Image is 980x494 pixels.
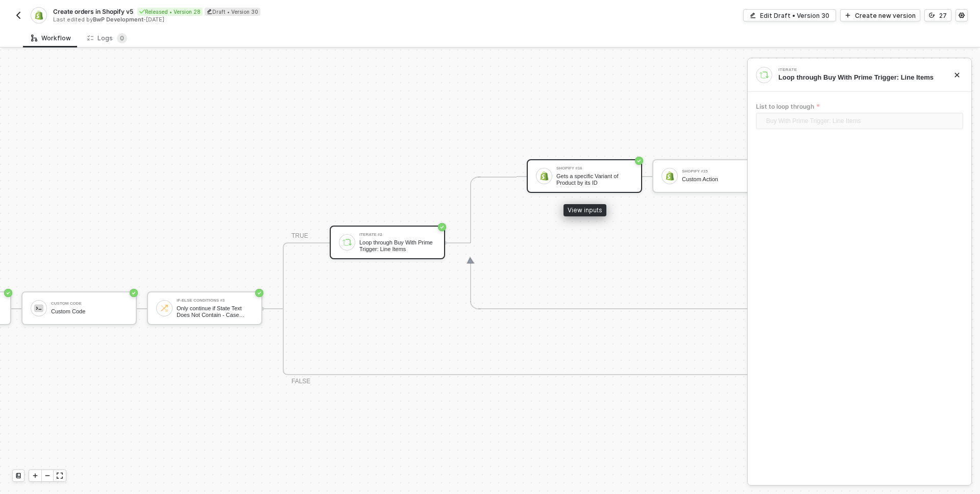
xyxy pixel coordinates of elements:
div: Custom Code [51,308,128,315]
span: icon-success-page [4,289,12,297]
div: Custom Code [51,302,128,306]
button: Edit Draft • Version 30 [743,9,836,21]
div: Iterate #2 [359,233,436,237]
div: Edit Draft • Version 30 [760,11,829,20]
img: back [14,11,22,19]
button: 27 [924,9,951,21]
div: Loop through Buy With Prime Trigger: Line Items [778,73,938,82]
div: Released • Version 28 [137,8,203,16]
img: icon [160,304,169,313]
span: icon-success-page [438,223,446,231]
button: Create new version [840,9,920,21]
span: icon-expand [57,473,63,479]
div: Create new version [855,11,916,20]
span: icon-success-page [635,157,643,165]
span: icon-edit [207,9,212,14]
img: integration-icon [34,11,43,20]
div: Draft • Version 30 [205,8,260,16]
span: icon-success-page [130,289,138,297]
div: 27 [939,11,947,20]
span: icon-settings [959,12,965,18]
span: icon-play [845,12,851,18]
div: Iterate [778,68,932,72]
span: icon-success-page [255,289,263,297]
div: Gets a specific Variant of Product by its ID [556,173,633,186]
div: Loop through Buy With Prime Trigger: Line Items [359,239,436,252]
div: FALSE [291,377,310,386]
button: back [12,9,24,21]
div: Workflow [31,34,71,42]
img: integration-icon [759,70,769,80]
span: icon-play [32,473,38,479]
div: View inputs [563,204,606,216]
span: icon-edit [750,12,756,18]
span: icon-close [954,72,960,78]
span: BwP Development [93,16,143,23]
span: Create orders in Shopify v5 [53,7,133,16]
div: Custom Action [682,176,758,183]
img: icon [342,238,352,247]
sup: 0 [117,33,127,43]
div: Shopify #15 [682,169,758,174]
img: icon [34,304,43,313]
div: Last edited by - [DATE] [53,16,489,23]
div: Shopify #16 [556,166,633,170]
div: Logs [87,33,127,43]
div: TRUE [291,231,308,241]
span: icon-minus [44,473,51,479]
div: If-Else Conditions #3 [177,299,253,303]
span: icon-versioning [929,12,935,18]
div: Only continue if State Text Does Not Contain - Case Sensitive CANCELLED [177,305,253,318]
img: icon [540,171,549,181]
img: icon [665,171,674,181]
